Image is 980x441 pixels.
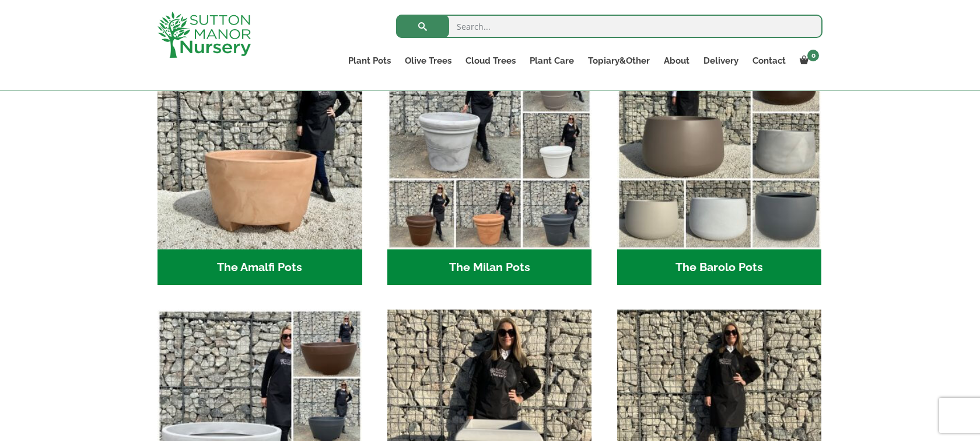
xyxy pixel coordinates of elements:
a: Delivery [696,53,745,69]
a: Olive Trees [398,53,459,69]
h2: The Barolo Pots [617,249,822,286]
a: Plant Pots [341,53,398,69]
a: Visit product category The Milan Pots [387,44,592,285]
span: 0 [807,50,819,61]
a: About [657,53,696,69]
img: The Milan Pots [387,44,592,249]
a: Visit product category The Amalfi Pots [157,44,362,285]
img: The Barolo Pots [617,44,822,249]
a: Plant Care [523,53,581,69]
input: Search... [396,15,822,38]
a: Cloud Trees [459,53,523,69]
h2: The Milan Pots [387,249,592,286]
img: logo [157,12,251,58]
a: Visit product category The Barolo Pots [617,44,822,285]
a: Contact [745,53,793,69]
a: Topiary&Other [581,53,657,69]
img: The Amalfi Pots [157,44,362,249]
a: 0 [793,53,822,69]
h2: The Amalfi Pots [157,249,362,286]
